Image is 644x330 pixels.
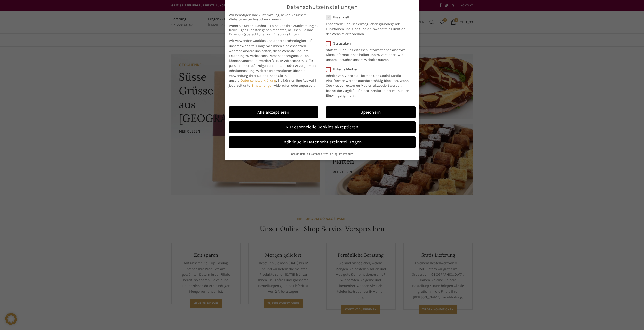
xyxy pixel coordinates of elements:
[326,67,412,71] label: Externe Medien
[229,136,416,148] a: Individuelle Datenschutzeinstellungen
[252,83,273,88] a: Einstellungen
[326,46,409,62] p: Statistik Cookies erfassen Informationen anonym. Diese Informationen helfen uns zu verstehen, wie...
[339,152,353,156] a: Impressum
[229,13,318,21] span: Wir benötigen Ihre Zustimmung, bevor Sie unsere Website weiter besuchen können.
[326,41,409,46] label: Statistiken
[291,152,309,156] a: Cookie-Details
[310,152,337,156] a: Datenschutzerklärung
[326,71,412,98] p: Inhalte von Videoplattformen und Social-Media-Plattformen werden standardmäßig blockiert. Wenn Co...
[326,19,409,36] p: Essenzielle Cookies ermöglichen grundlegende Funktionen und sind für die einwandfreie Funktion de...
[241,78,276,83] a: Datenschutzerklärung
[229,69,305,83] span: Weitere Informationen über die Verwendung Ihrer Daten finden Sie in unserer .
[326,106,416,118] a: Speichern
[229,106,318,118] a: Alle akzeptieren
[229,78,316,88] span: Sie können Ihre Auswahl jederzeit unter widerrufen oder anpassen.
[287,4,358,10] span: Datenschutzeinstellungen
[229,121,416,133] a: Nur essenzielle Cookies akzeptieren
[326,15,409,19] label: Essenziell
[229,24,318,36] span: Wenn Sie unter 16 Jahre alt sind und Ihre Zustimmung zu freiwilligen Diensten geben möchten, müss...
[229,39,312,58] span: Wir verwenden Cookies und andere Technologien auf unserer Website. Einige von ihnen sind essenzie...
[229,54,318,73] span: Personenbezogene Daten können verarbeitet werden (z. B. IP-Adressen), z. B. für personalisierte A...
